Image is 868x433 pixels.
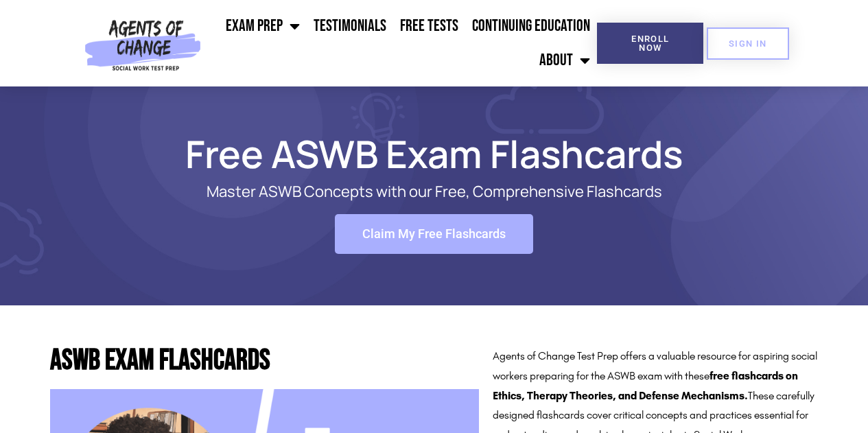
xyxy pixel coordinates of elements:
a: About [532,43,597,78]
a: Continuing Education [465,9,597,43]
a: Free Tests [393,9,465,43]
strong: free flashcards on Ethics, Therapy Theories, and Defense Mechanisms. [493,369,798,402]
p: Master ASWB Concepts with our Free, Comprehensive Flashcards [98,183,771,200]
a: Enroll Now [597,23,703,64]
a: Testimonials [307,9,393,43]
span: SIGN IN [729,39,767,48]
a: Claim My Free Flashcards [335,214,533,254]
h1: Free ASWB Exam Flashcards [43,138,825,169]
span: Enroll Now [619,34,681,52]
h2: ASWB Exam Flashcards [50,347,479,375]
nav: Menu [207,9,597,78]
span: Claim My Free Flashcards [362,228,506,240]
a: Exam Prep [219,9,307,43]
a: SIGN IN [707,27,789,60]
